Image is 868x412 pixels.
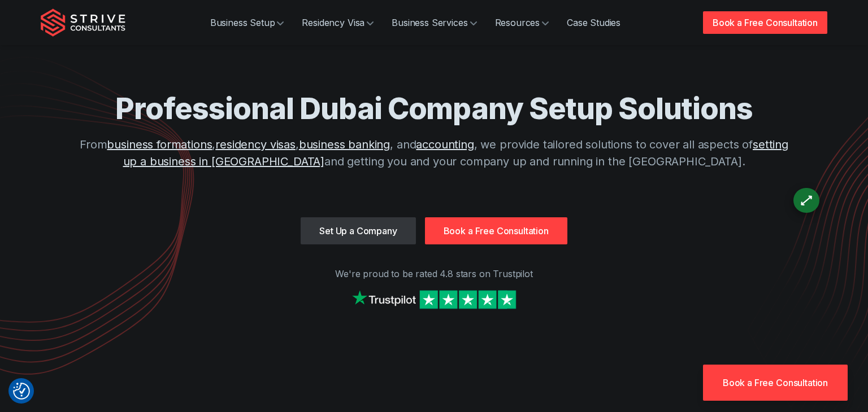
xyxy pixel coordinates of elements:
[383,11,485,34] a: Business Services
[796,190,817,211] div: ⟷
[416,138,474,151] a: accounting
[107,138,212,151] a: business formations
[41,8,125,37] img: Strive Consultants
[13,383,30,400] button: Consent Preferences
[215,138,296,151] a: residency visas
[13,383,30,400] img: Revisit consent button
[293,11,383,34] a: Residency Visa
[72,90,796,127] h1: Professional Dubai Company Setup Solutions
[299,138,390,151] a: business banking
[425,217,567,244] a: Book a Free Consultation
[72,136,796,170] p: From , , , and , we provide tailored solutions to cover all aspects of and getting you and your c...
[486,11,558,34] a: Resources
[349,287,519,312] img: Strive on Trustpilot
[558,11,630,34] a: Case Studies
[41,267,827,280] p: We're proud to be rated 4.8 stars on Trustpilot
[301,217,415,244] a: Set Up a Company
[201,11,293,34] a: Business Setup
[703,365,848,401] a: Book a Free Consultation
[703,11,827,34] a: Book a Free Consultation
